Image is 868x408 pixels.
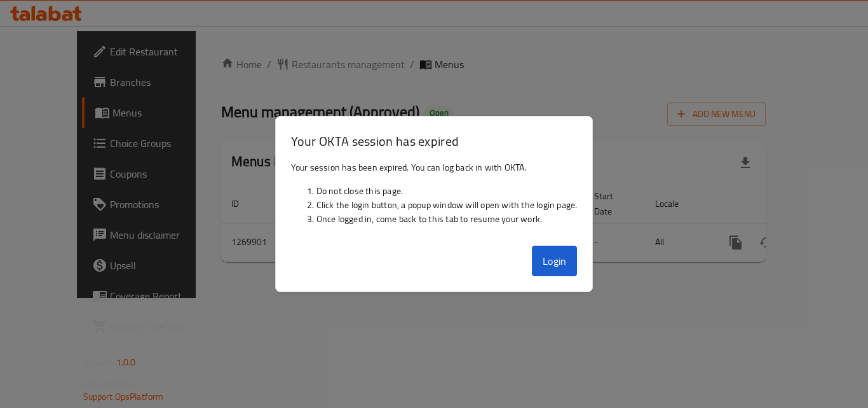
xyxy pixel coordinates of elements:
div: Your session has been expired. You can log back in with OKTA. [276,155,593,241]
button: Login [532,246,578,276]
li: Do not close this page. [316,184,578,198]
li: Click the login button, a popup window will open with the login page. [316,198,578,212]
h3: Your OKTA session has expired [291,132,578,150]
li: Once logged in, come back to this tab to resume your work. [316,212,578,226]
